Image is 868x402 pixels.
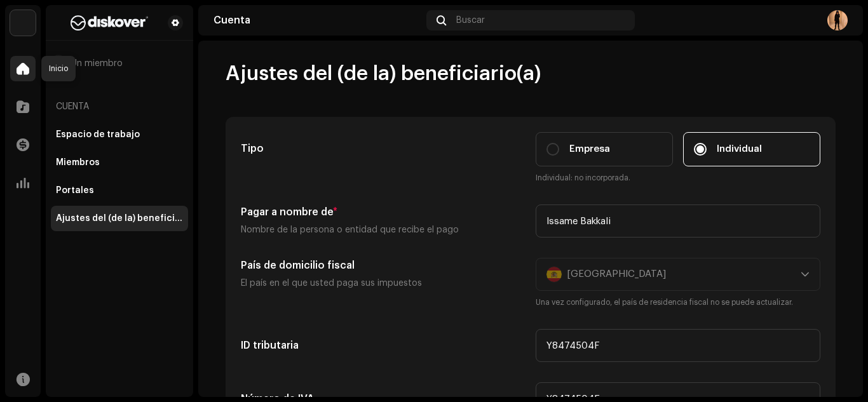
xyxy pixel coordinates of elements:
[241,338,526,353] h5: ID tributaria
[56,15,163,30] img: b627a117-4a24-417a-95e9-2d0c90689367
[71,58,123,69] span: Un miembro
[51,91,188,122] re-a-nav-header: Cuenta
[51,56,66,71] img: a2456ee5-944b-464c-9a95-2cb7eb04afa8
[536,329,820,362] input: Ingresar una ID tributaria
[241,204,526,220] h5: Pagar a nombre de
[241,258,526,273] h5: País de domicilio fiscal
[241,141,526,156] h5: Tipo
[241,222,526,238] p: Nombre de la persona o entidad que recibe el pago
[56,213,183,224] div: Ajustes del (de la) beneficiario(a)
[51,206,188,231] re-m-nav-item: Ajustes del (de la) beneficiario(a)
[226,61,541,86] span: Ajustes del (de la) beneficiario(a)
[536,204,820,238] input: Ingrese nombre
[56,157,100,168] div: Miembros
[717,142,762,156] span: Individual
[51,122,188,147] re-m-nav-item: Espacio de trabajo
[51,178,188,203] re-m-nav-item: Portales
[51,150,188,175] re-m-nav-item: Miembros
[569,142,610,156] span: Empresa
[56,185,94,196] div: Portales
[536,296,820,309] small: Una vez configurado, el país de residencia fiscal no se puede actualizar.
[536,171,820,184] small: Individual: no incorporada.
[214,15,421,25] div: Cuenta
[456,15,485,25] span: Buscar
[56,130,140,140] div: Espacio de trabajo
[241,276,526,291] p: El país en el que usted paga sus impuestos
[10,10,36,36] img: 297a105e-aa6c-4183-9ff4-27133c00f2e2
[827,10,848,30] img: a2456ee5-944b-464c-9a95-2cb7eb04afa8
